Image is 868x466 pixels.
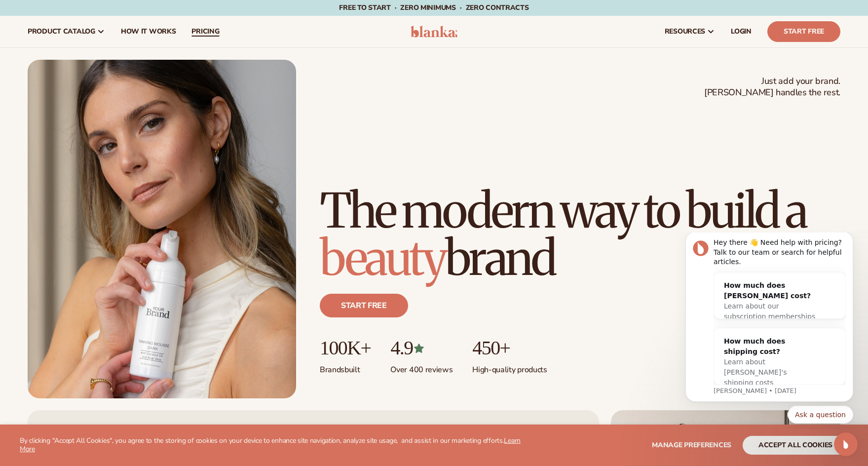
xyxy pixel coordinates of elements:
a: Start Free [767,21,840,42]
div: Message content [43,5,175,153]
img: Profile image for Lee [22,8,38,24]
a: product catalog [20,16,113,47]
button: Quick reply: Ask a question [117,173,183,191]
p: Message from Lee, sent 6d ago [43,154,175,163]
p: By clicking "Accept All Cookies", you agree to the storing of cookies on your device to enhance s... [20,437,521,454]
button: Manage preferences [652,436,731,455]
div: How much does shipping cost? [53,104,145,124]
button: accept all cookies [743,436,848,455]
span: Just add your brand. [PERSON_NAME] handles the rest. [704,76,840,99]
span: resources [665,28,705,36]
a: Start free [320,294,408,317]
div: How much does [PERSON_NAME] cost? [53,48,145,69]
img: Female holding tanning mousse. [28,60,296,398]
p: Over 400 reviews [390,359,453,375]
p: 4.9 [390,337,453,359]
div: How much does [PERSON_NAME] cost?Learn about our subscription memberships [43,40,155,97]
a: pricing [184,16,227,47]
span: Learn about [PERSON_NAME]'s shipping costs [53,125,116,154]
p: 100K+ [320,337,371,359]
span: How It Works [121,28,176,36]
a: LOGIN [723,16,759,47]
div: How much does shipping cost?Learn about [PERSON_NAME]'s shipping costs [43,96,155,163]
a: Learn More [20,436,521,454]
iframe: Intercom live chat [834,432,858,456]
span: product catalog [28,28,95,36]
span: Learn about our subscription memberships [53,70,145,88]
p: 450+ [472,337,547,359]
img: logo [411,26,457,38]
p: Brands built [320,359,371,375]
h1: The modern way to build a brand [320,187,840,282]
div: Hey there 👋 Need help with pricing? Talk to our team or search for helpful articles. [43,5,175,35]
iframe: Intercom notifications message [671,233,868,429]
span: LOGIN [731,28,752,36]
span: pricing [191,28,219,36]
a: How It Works [113,16,184,47]
span: beauty [320,229,445,288]
div: Quick reply options [15,173,183,191]
a: resources [657,16,723,47]
span: Free to start · ZERO minimums · ZERO contracts [339,3,528,12]
p: High-quality products [472,359,547,375]
span: Manage preferences [652,440,731,450]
